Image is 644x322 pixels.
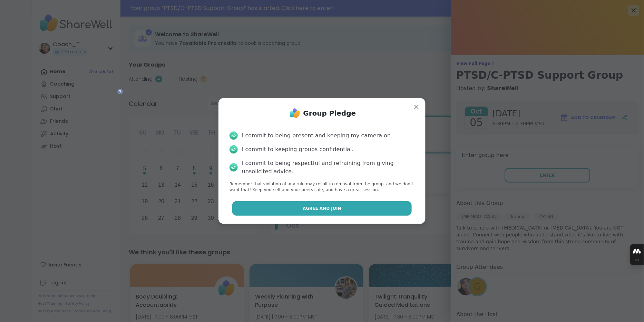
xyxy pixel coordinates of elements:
p: Remember that violation of any rule may result in removal from the group, and we don’t want that!... [230,181,414,193]
span: Agree and Join [303,205,341,212]
div: I commit to being respectful and refraining from giving unsolicited advice. [242,159,414,176]
img: ShareWell Logo [288,106,302,120]
div: I commit to being present and keeping my camera on. [242,131,392,140]
div: I commit to keeping groups confidential. [242,145,354,154]
iframe: Spotlight [117,89,123,94]
h1: Group Pledge [303,108,356,118]
button: Agree and Join [232,201,412,216]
